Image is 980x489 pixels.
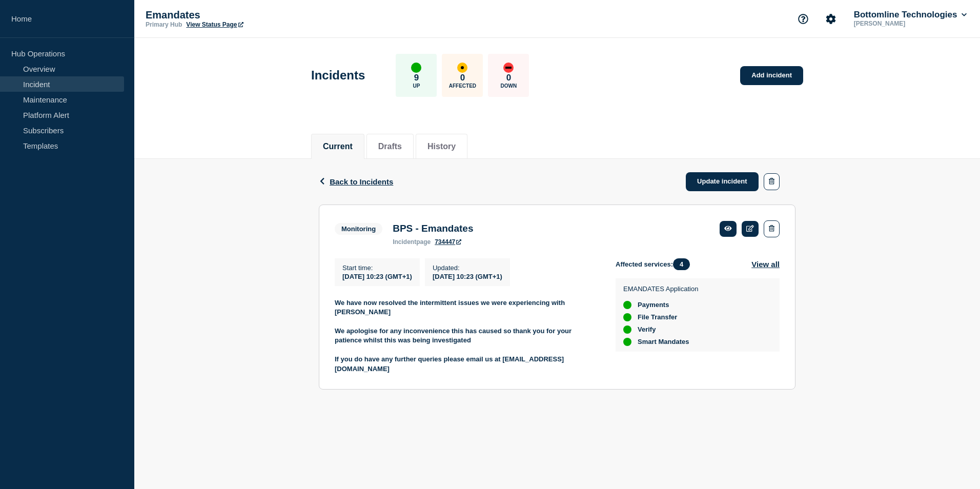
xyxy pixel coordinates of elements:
[342,264,412,272] p: Start time :
[623,301,631,309] div: up
[501,83,517,89] p: Down
[740,66,803,85] a: Add incident
[146,21,182,28] p: Primary Hub
[457,63,467,73] div: affected
[427,142,456,151] button: History
[393,238,431,246] p: page
[319,177,393,186] button: Back to Incidents
[186,21,243,28] a: View Status Page
[335,355,564,372] strong: If you do have any further queries please email us at [EMAIL_ADDRESS][DOMAIN_NAME]
[852,10,969,20] button: Bottomline Technologies
[393,238,416,246] span: incident
[503,63,514,73] div: down
[686,172,759,191] a: Update incident
[751,258,780,270] button: View all
[673,258,690,270] span: 4
[335,223,382,235] span: Monitoring
[146,9,351,21] p: Emandates
[623,325,631,334] div: up
[378,142,402,151] button: Drafts
[335,327,574,344] strong: We apologise for any inconvenience this has caused so thank you for your patience whilst this was...
[411,63,421,73] div: up
[342,273,412,280] span: [DATE] 10:23 (GMT+1)
[323,142,353,151] button: Current
[638,301,669,309] span: Payments
[393,223,473,234] h3: BPS - Emandates
[449,83,476,89] p: Affected
[623,285,698,293] p: EMANDATES Application
[335,299,567,316] strong: We have now resolved the intermittent issues we were experiencing with [PERSON_NAME]
[638,325,656,334] span: Verify
[414,73,419,83] p: 9
[852,20,958,27] p: [PERSON_NAME]
[616,258,695,270] span: Affected services:
[792,8,814,30] button: Support
[311,68,365,83] h1: Incidents
[330,177,393,186] span: Back to Incidents
[413,83,420,89] p: Up
[460,73,465,83] p: 0
[820,8,842,30] button: Account settings
[506,73,511,83] p: 0
[623,313,631,321] div: up
[623,338,631,346] div: up
[433,272,502,280] div: [DATE] 10:23 (GMT+1)
[638,313,677,321] span: File Transfer
[433,264,502,272] p: Updated :
[435,238,461,246] a: 734447
[638,338,689,346] span: Smart Mandates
